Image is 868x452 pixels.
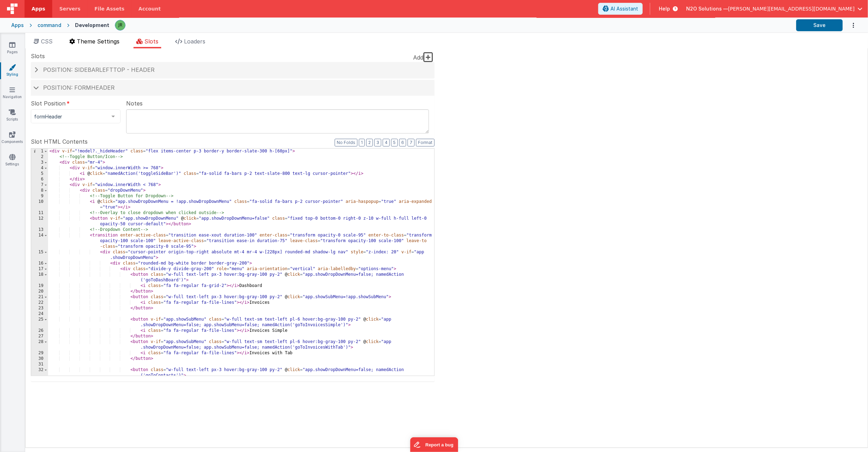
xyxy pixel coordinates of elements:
[610,5,638,12] span: AI Assistant
[366,139,373,146] button: 2
[359,139,365,146] button: 1
[31,154,48,160] div: 2
[31,165,48,171] div: 4
[31,177,48,182] div: 6
[31,328,48,334] div: 26
[31,227,48,233] div: 13
[31,317,48,328] div: 25
[31,52,45,60] span: Slots
[399,139,406,146] button: 6
[31,171,48,177] div: 5
[77,38,119,45] span: Theme Settings
[184,38,205,45] span: Loaders
[31,350,48,356] div: 29
[335,139,357,146] button: No Folds
[31,362,48,367] div: 31
[686,5,728,12] span: N2O Solutions —
[796,19,843,31] button: Save
[31,294,48,300] div: 21
[126,99,143,108] span: Notes
[31,283,48,289] div: 19
[31,261,48,266] div: 16
[31,137,88,146] span: Slot HTML Contents
[31,311,48,317] div: 24
[32,5,45,12] span: Apps
[31,210,48,216] div: 11
[31,233,48,249] div: 14
[728,5,855,12] span: [PERSON_NAME][EMAIL_ADDRESS][DOMAIN_NAME]
[31,300,48,306] div: 22
[659,5,670,12] span: Help
[34,113,106,120] span: formHeader
[31,289,48,294] div: 20
[31,249,48,261] div: 15
[31,339,48,350] div: 28
[31,199,48,210] div: 10
[31,356,48,362] div: 30
[31,367,48,378] div: 32
[410,437,458,452] iframe: Marker.io feedback button
[408,139,415,146] button: 7
[31,193,48,199] div: 9
[413,54,423,61] span: Add
[31,160,48,165] div: 3
[383,139,390,146] button: 4
[391,139,398,146] button: 5
[59,5,80,12] span: Servers
[31,216,48,227] div: 12
[144,38,158,45] span: Slots
[416,139,435,146] button: Format
[31,99,66,108] span: Slot Position
[95,5,125,12] span: File Assets
[37,22,61,29] div: command
[31,188,48,193] div: 8
[843,18,857,33] button: Options
[31,266,48,272] div: 17
[374,139,381,146] button: 3
[598,3,643,15] button: AI Assistant
[43,66,155,73] span: Position: sidebarLeftTop - header
[75,22,109,29] div: Development
[31,334,48,339] div: 27
[115,20,125,30] img: 7673832259734376a215dc8786de64cb
[686,5,862,12] button: N2O Solutions — [PERSON_NAME][EMAIL_ADDRESS][DOMAIN_NAME]
[31,182,48,188] div: 7
[31,306,48,311] div: 23
[41,38,53,45] span: CSS
[31,149,48,154] div: 1
[11,22,24,29] div: Apps
[31,272,48,283] div: 18
[43,84,115,91] span: Position: formHeader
